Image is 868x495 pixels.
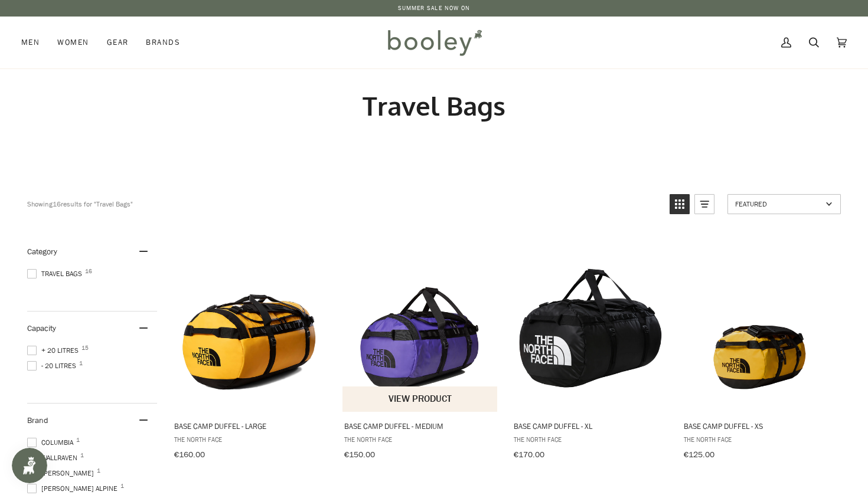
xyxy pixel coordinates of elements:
span: [PERSON_NAME] [27,468,97,478]
span: 1 [80,453,84,458]
a: Base Camp Duffel - XS [682,235,838,464]
a: Base Camp Duffel - Medium [342,235,499,464]
a: Gear [98,17,138,68]
span: Base Camp Duffel - Large [174,421,327,431]
span: Fjallraven [27,453,81,463]
span: 1 [79,360,83,366]
img: The North Face Base Camp Duffel - XL TNF Black / TNF White / NPF - Booley Galway [512,245,668,402]
span: - 20 Litres [27,360,80,371]
span: Columbia [27,437,77,448]
span: The North Face [514,434,667,444]
span: Women [57,37,89,48]
a: Base Camp Duffel - XL [512,235,668,464]
span: €150.00 [344,449,375,460]
a: Sort options [727,194,841,214]
h1: Travel Bags [27,90,841,122]
a: View grid mode [670,194,690,214]
button: View product [342,386,498,412]
a: Men [21,17,48,68]
img: Booley [383,25,486,60]
span: Travel Bags [27,268,86,279]
span: Featured [735,199,822,209]
span: Base Camp Duffel - XS [684,421,837,431]
img: The North Face Base Camp Duffel - XS Summit Gold / TNF Black / NFP - Booley Galway [682,245,838,402]
span: The North Face [174,434,327,444]
span: €170.00 [514,449,544,460]
span: 1 [76,437,80,443]
span: 15 [81,345,89,351]
span: €125.00 [684,449,714,460]
a: SUMMER SALE NOW ON [398,4,471,12]
span: €160.00 [174,449,205,460]
span: Brand [27,415,48,426]
span: 16 [85,268,92,274]
img: The North Face Base Camp Duffel - Large Summit Gold / TNF Black A - Booley Galway [172,245,329,402]
span: 1 [97,468,100,474]
span: + 20 Litres [27,345,82,356]
a: Brands [137,17,189,68]
span: Men [21,37,40,48]
img: The North Face Base Camp Duffel - Medium Peak Purple / TNF Black - Booley Galway [342,245,499,402]
a: Women [48,17,97,68]
span: The North Face [684,434,837,444]
span: [PERSON_NAME] Alpine [27,483,121,494]
span: 1 [120,483,124,489]
div: Showing results for "Travel Bags" [27,194,661,214]
a: View list mode [694,194,714,214]
iframe: Button to open loyalty program pop-up [12,448,47,483]
span: Capacity [27,323,56,334]
span: Brands [146,37,180,48]
span: Gear [107,37,129,48]
span: Category [27,246,57,257]
span: Base Camp Duffel - Medium [344,421,497,431]
span: Base Camp Duffel - XL [514,421,667,431]
b: 16 [53,199,61,209]
a: Base Camp Duffel - Large [172,235,329,464]
span: The North Face [344,434,497,444]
